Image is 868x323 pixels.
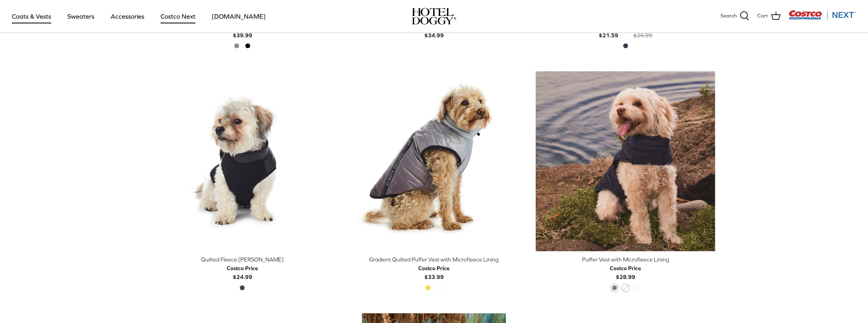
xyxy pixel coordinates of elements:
div: Gradient Quilted Puffer Vest with Microfleece Lining [344,255,524,264]
a: Gradient Quilted Puffer Vest with Microfleece Lining Costco Price$33.99 [344,255,524,282]
b: $21.59 [593,22,624,38]
img: hoteldoggycom [412,8,456,25]
b: $33.99 [418,264,450,280]
div: Costco Price [227,264,258,273]
a: Gradient Quilted Puffer Vest with Microfleece Lining [344,71,524,251]
a: Quilted Fleece Melton Vest [153,71,332,251]
a: Puffer Vest with Microfleece Lining [536,71,715,251]
a: Visit Costco Next [789,15,856,21]
img: Costco Next [789,10,856,20]
b: $39.99 [227,22,258,38]
b: $24.99 [227,264,258,280]
div: Costco Price [418,264,450,273]
a: Sweaters [60,3,102,30]
a: Accessories [103,3,151,30]
a: Coats & Vests [5,3,58,30]
span: Cart [757,12,768,20]
a: Search [720,11,749,21]
a: Costco Next [153,3,203,30]
div: Costco Price [610,264,641,273]
div: Quilted Fleece [PERSON_NAME] [153,255,332,264]
b: $34.99 [418,22,450,38]
span: Search [720,12,737,20]
div: Puffer Vest with Microfleece Lining [536,255,715,264]
a: Cart [757,11,781,21]
a: hoteldoggy.com hoteldoggycom [412,8,456,25]
s: $26.99 [633,32,652,38]
a: Quilted Fleece [PERSON_NAME] Costco Price$24.99 [153,255,332,282]
a: [DOMAIN_NAME] [205,3,273,30]
b: $28.99 [610,264,641,280]
a: Puffer Vest with Microfleece Lining Costco Price$28.99 [536,255,715,282]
